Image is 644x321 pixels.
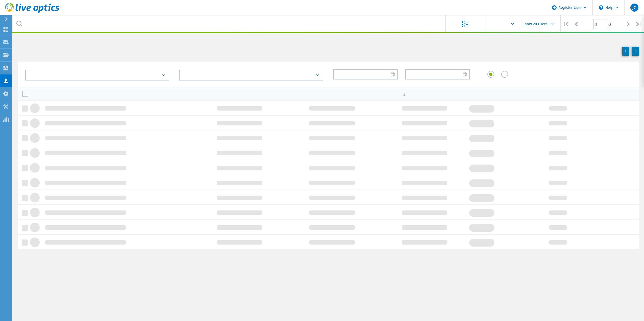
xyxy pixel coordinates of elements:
a: + [632,47,639,56]
a: + [622,47,629,56]
span: of [608,22,611,26]
b: + [625,49,627,53]
b: + [634,49,636,53]
span: JC [632,6,636,10]
a: Live Optics Dashboard [5,11,59,14]
svg: \n [599,5,603,10]
div: | [561,15,571,33]
div: | [634,15,644,33]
